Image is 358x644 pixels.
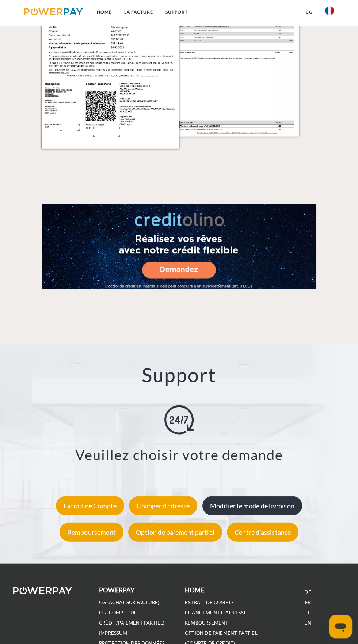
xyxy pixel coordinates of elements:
[305,610,310,616] a: IT
[42,204,316,289] a: Fallback Image
[126,528,224,536] a: Option de paiement partiel
[202,496,302,515] div: Modifier le mode de livraison
[227,522,298,541] div: Centre d'assistance
[54,501,126,509] a: Extrait de Compte
[58,528,125,536] a: Remboursement
[185,586,205,594] b: Home
[128,522,222,541] div: Option de paiement partiel
[164,405,194,434] img: online-shopping.svg
[13,587,72,594] img: logo-powerpay-white.svg
[4,362,354,387] h2: Support
[91,5,118,19] a: Home
[4,446,354,463] h3: Veuillez choisir votre demande
[325,6,334,15] img: fr
[185,610,247,616] a: Changement d'adresse
[99,630,127,636] a: IMPRESSUM
[60,522,123,541] div: Remboursement
[185,599,234,606] a: EXTRAIT DE COMPTE
[304,620,311,626] a: EN
[201,501,304,509] a: Modifier le mode de livraison
[127,501,199,509] a: Changer d'adresse
[329,615,352,638] iframe: Bouton de lancement de la fenêtre de messagerie
[56,496,124,515] div: Extrait de Compte
[300,5,319,19] a: CG
[305,599,311,606] a: FR
[304,589,311,595] a: DE
[99,610,164,626] a: CG (Compte de crédit/paiement partiel)
[99,586,134,594] b: POWERPAY
[225,528,300,536] a: Centre d'assistance
[24,8,83,15] img: logo-powerpay.svg
[118,5,159,19] a: LA FACTURE
[185,620,228,626] a: REMBOURSEMENT
[99,599,159,606] a: CG (achat sur facture)
[129,496,197,515] div: Changer d'adresse
[159,5,194,19] a: Support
